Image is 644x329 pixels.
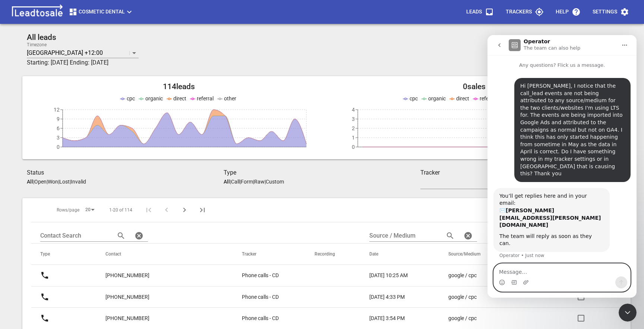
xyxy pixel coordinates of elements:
[369,314,405,322] p: [DATE] 3:54 PM
[105,293,149,301] p: [PHONE_NUMBER]
[27,43,47,47] label: Timezone
[352,107,355,113] tspan: 4
[556,8,569,16] p: Help
[253,179,254,185] span: |
[71,179,86,185] p: Invalid
[27,168,224,177] h3: Status
[599,33,617,51] button: Date Range
[105,266,149,285] a: [PHONE_NUMBER]
[109,207,132,213] span: 1-20 of 114
[127,95,135,101] span: cpc
[105,288,149,306] a: [PHONE_NUMBER]
[448,314,489,322] a: google / cpc
[619,304,637,322] iframe: Intercom live chat
[242,272,279,279] p: Phone calls - CD
[352,116,355,122] tspan: 3
[31,244,97,265] th: Type
[242,314,279,322] p: Phone calls - CD
[40,271,49,280] svg: Call
[57,135,60,141] tspan: 3
[456,95,469,101] span: direct
[448,272,477,279] p: google / cpc
[369,293,405,301] p: [DATE] 4:33 PM
[428,95,446,101] span: organic
[145,95,163,101] span: organic
[369,293,419,301] a: [DATE] 4:33 PM
[466,8,482,16] p: Leads
[369,314,419,322] a: [DATE] 3:54 PM
[57,144,60,150] tspan: 0
[105,314,149,322] p: [PHONE_NUMBER]
[487,35,637,298] iframe: To enrich screen reader interactions, please activate Accessibility in Grammarly extension settings
[40,292,49,301] svg: Call
[82,205,97,215] div: 20
[369,272,408,279] p: [DATE] 10:25 AM
[448,314,477,322] p: google / cpc
[448,272,489,279] a: google / cpc
[40,314,49,323] svg: Call
[173,95,186,101] span: direct
[58,179,59,185] span: |
[480,95,496,101] span: referral
[59,179,70,185] p: Lost
[242,314,285,322] a: Phone calls - CD
[242,293,279,301] p: Phone calls - CD
[352,144,355,150] tspan: 0
[193,201,211,219] button: Last Page
[48,179,58,185] p: Won
[224,95,236,101] span: other
[352,125,355,131] tspan: 2
[230,179,231,185] span: |
[369,272,419,279] a: [DATE] 10:25 AM
[47,179,48,185] span: |
[97,244,233,265] th: Contact
[57,125,60,131] tspan: 6
[231,179,240,185] p: Call
[176,201,193,219] button: Next Page
[54,107,60,113] tspan: 12
[265,179,266,185] span: |
[506,8,532,16] p: Trackers
[105,309,149,328] a: [PHONE_NUMBER]
[105,272,149,279] p: [PHONE_NUMBER]
[31,82,326,91] h2: 114 leads
[242,293,285,301] a: Phone calls - CD
[326,82,622,91] h2: 0 sales
[27,33,519,42] h2: All leads
[241,179,253,185] p: Form
[27,48,103,57] p: [GEOGRAPHIC_DATA] +12:00
[420,168,568,177] h3: Tracker
[448,293,489,301] a: google / cpc
[242,272,285,279] a: Phone calls - CD
[410,95,418,101] span: cpc
[66,4,137,19] button: Cosmetic Dental
[197,95,214,101] span: referral
[593,8,617,16] p: Settings
[57,207,79,213] span: Rows/page
[224,168,420,177] h3: Type
[360,244,439,265] th: Date
[27,58,519,67] h3: Starting: [DATE] Ending: [DATE]
[233,244,306,265] th: Tracker
[69,7,134,16] span: Cosmetic Dental
[240,179,241,185] span: |
[448,293,477,301] p: google / cpc
[352,135,355,141] tspan: 1
[27,179,33,185] aside: All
